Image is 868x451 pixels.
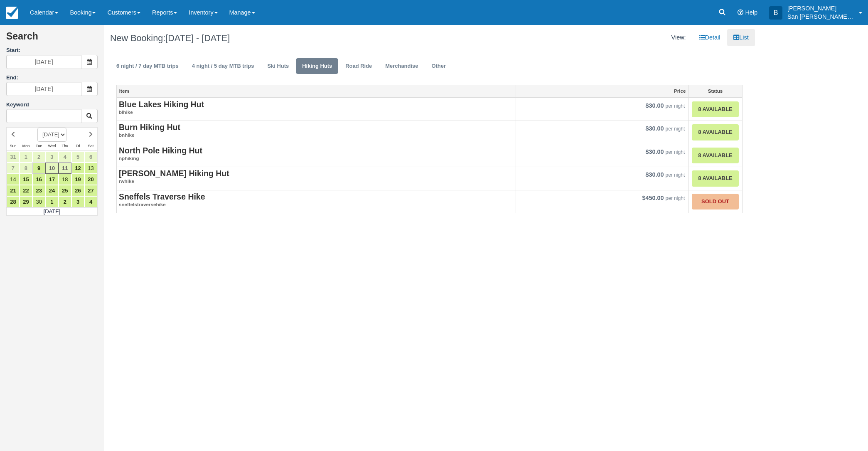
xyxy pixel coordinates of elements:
em: per night [666,149,685,155]
strong: North Pole Hiking Hut [119,146,202,155]
a: 5 [71,151,84,163]
th: Sun [7,142,20,151]
a: 21 [7,185,20,196]
a: Other [425,58,452,74]
span: Help [745,9,757,16]
a: 23 [32,185,45,196]
a: 13 [84,163,97,174]
th: Wed [45,142,58,151]
a: 6 [84,151,97,163]
a: 30 [32,196,45,207]
a: 3 [45,151,58,163]
a: 20 [84,174,97,185]
div: B [769,6,782,20]
strong: Blue Lakes Hiking Hut [119,100,204,109]
span: $450.00 [642,195,664,201]
td: [DATE] [7,207,98,216]
span: $30.00 [646,125,664,132]
a: 3 [71,196,84,207]
a: Burn Hiking Hutbnhike [119,123,514,139]
button: Keyword Search [81,109,98,123]
a: Hiking Huts [296,58,338,74]
a: 27 [84,185,97,196]
a: 16 [32,174,45,185]
a: 11 [59,163,71,174]
a: 1 [20,151,32,163]
a: 1 [45,196,58,207]
em: bnhike [119,132,514,139]
span: $30.00 [646,171,664,178]
a: 8 Available [692,101,739,118]
label: End: [6,74,18,81]
a: Status [688,85,742,97]
a: 6 night / 7 day MTB trips [110,58,185,74]
em: nphiking [119,155,514,162]
em: per night [666,126,685,132]
a: 28 [7,196,20,207]
a: 10 [45,163,58,174]
span: [DATE] - [DATE] [165,33,230,43]
em: sneffelstraversehike [119,201,514,208]
span: $30.00 [646,102,664,109]
li: View: [665,29,692,46]
img: checkfront-main-nav-mini-logo.png [6,7,18,19]
a: 19 [71,174,84,185]
a: 8 Available [692,148,739,164]
i: Help [738,10,743,15]
a: 4 night / 5 day MTB trips [186,58,261,74]
p: San [PERSON_NAME] Hut Systems [787,12,854,21]
em: blhike [119,109,514,116]
a: 2 [59,196,71,207]
a: 2 [32,151,45,163]
h1: New Booking: [110,33,423,43]
a: Road Ride [339,58,378,74]
p: [PERSON_NAME] [787,4,854,12]
a: 22 [20,185,32,196]
a: 26 [71,185,84,196]
a: 8 [20,163,32,174]
em: rwhike [119,178,514,185]
th: Tue [32,142,45,151]
a: Ski Huts [261,58,295,74]
th: Fri [71,142,84,151]
em: per night [666,103,685,109]
a: 4 [84,196,97,207]
a: Merchandise [379,58,424,74]
a: 4 [59,151,71,163]
em: per night [666,195,685,201]
a: List [727,29,755,46]
th: Mon [20,142,32,151]
h2: Search [6,31,98,47]
a: 31 [7,151,20,163]
a: 9 [32,163,45,174]
a: 17 [45,174,58,185]
a: Sneffels Traverse Hikesneffelstraversehike [119,192,514,208]
a: 8 Available [692,124,739,140]
a: SOLD OUT [692,194,739,210]
label: Keyword [6,101,29,108]
strong: Sneffels Traverse Hike [119,192,205,201]
em: per night [666,172,685,178]
a: 8 Available [692,170,739,187]
th: Sat [84,142,97,151]
a: 18 [59,174,71,185]
a: 15 [20,174,32,185]
a: 7 [7,163,20,174]
a: 12 [71,163,84,174]
strong: [PERSON_NAME] Hiking Hut [119,169,229,178]
a: Detail [693,29,727,46]
a: 29 [20,196,32,207]
a: Item [117,85,516,97]
a: Price [516,85,688,97]
a: Blue Lakes Hiking Hutblhike [119,100,514,116]
th: Thu [59,142,71,151]
span: $30.00 [646,148,664,155]
a: North Pole Hiking Hutnphiking [119,146,514,162]
a: [PERSON_NAME] Hiking Hutrwhike [119,169,514,185]
label: Start: [6,47,98,54]
strong: Burn Hiking Hut [119,123,180,132]
a: 24 [45,185,58,196]
a: 25 [59,185,71,196]
a: 14 [7,174,20,185]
